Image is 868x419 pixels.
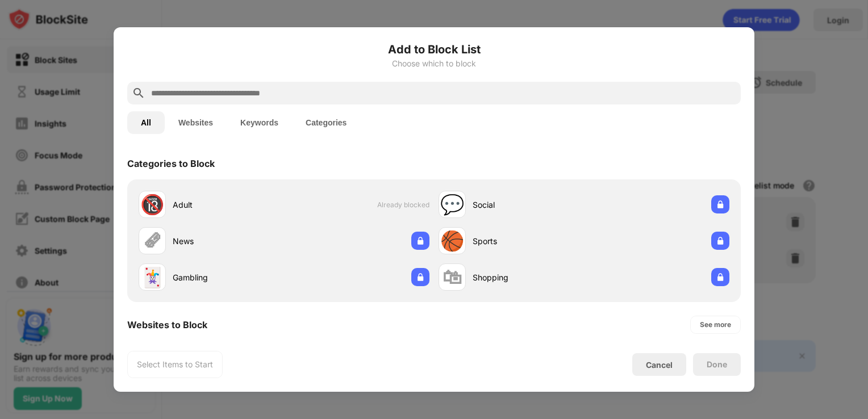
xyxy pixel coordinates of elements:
[140,266,164,289] div: 🃏
[127,59,741,68] div: Choose which to block
[137,359,213,370] div: Select Items to Start
[140,193,164,216] div: 🔞
[143,229,162,253] div: 🗞
[473,271,584,283] div: Shopping
[377,200,429,209] span: Already blocked
[173,271,284,283] div: Gambling
[440,193,464,216] div: 💬
[443,266,462,289] div: 🛍
[173,235,284,247] div: News
[132,86,145,100] img: search.svg
[127,158,215,169] div: Categories to Block
[127,111,165,134] button: All
[440,229,464,253] div: 🏀
[646,360,673,370] div: Cancel
[227,111,292,134] button: Keywords
[173,199,284,211] div: Adult
[700,319,731,330] div: See more
[127,319,207,330] div: Websites to Block
[292,111,360,134] button: Categories
[127,41,741,58] h6: Add to Block List
[473,199,584,211] div: Social
[707,360,727,369] div: Done
[165,111,227,134] button: Websites
[473,235,584,247] div: Sports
